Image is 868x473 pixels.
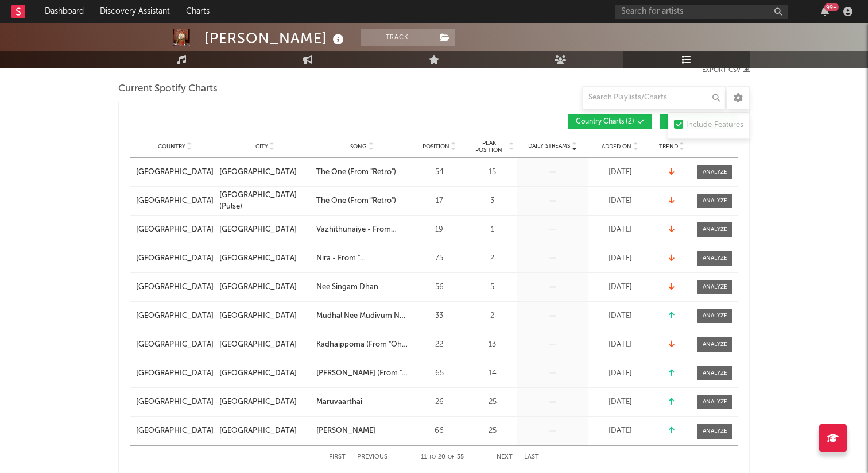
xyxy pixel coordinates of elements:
div: 65 [413,368,465,379]
span: City [255,143,268,150]
div: [GEOGRAPHIC_DATA] [219,253,297,264]
span: Country [158,143,185,150]
span: Added On [602,143,631,150]
a: [PERSON_NAME] (From "[GEOGRAPHIC_DATA]") [316,368,408,379]
button: Previous [357,454,387,460]
div: [GEOGRAPHIC_DATA] [219,368,297,379]
span: Song [350,143,367,150]
a: [PERSON_NAME] [316,425,408,437]
div: [DATE] [591,282,649,293]
a: [GEOGRAPHIC_DATA] [219,397,311,408]
div: 26 [413,397,465,408]
div: 2 [471,310,514,322]
div: [GEOGRAPHIC_DATA] [219,224,297,236]
a: [GEOGRAPHIC_DATA] [136,167,214,178]
span: Daily Streams [528,142,570,151]
span: of [448,455,455,460]
span: Current Spotify Charts [118,82,218,96]
button: Track [361,29,433,46]
button: Country Charts(2) [568,114,652,129]
a: [GEOGRAPHIC_DATA] [136,282,214,293]
div: 66 [413,425,465,437]
a: [GEOGRAPHIC_DATA] [219,310,311,322]
a: [GEOGRAPHIC_DATA] [136,397,214,408]
div: [GEOGRAPHIC_DATA] [219,339,297,351]
a: Kadhaippoma (From "Oh My Kadavule") [316,339,408,351]
div: 99 + [824,3,839,11]
a: [GEOGRAPHIC_DATA] [136,368,214,379]
div: 54 [413,167,465,178]
div: 1 [471,224,514,236]
a: Mudhal Nee Mudivum Nee Title Track (From "Mudhal Nee Mudivum Nee") [316,310,408,322]
div: 22 [413,339,465,351]
div: 19 [413,224,465,236]
div: The One (From "Retro") [316,195,396,207]
div: [DATE] [591,195,649,207]
div: 5 [471,282,514,293]
div: Vazhithunaiye - From "Dragon" [316,224,408,236]
div: [GEOGRAPHIC_DATA] [219,310,297,322]
div: [GEOGRAPHIC_DATA] [219,167,297,178]
a: [GEOGRAPHIC_DATA] [219,224,311,236]
div: [DATE] [591,167,649,178]
a: [GEOGRAPHIC_DATA] [219,253,311,264]
div: Include Features [686,118,743,132]
div: 17 [413,195,465,207]
a: [GEOGRAPHIC_DATA] [136,224,214,236]
div: 33 [413,310,465,322]
a: [GEOGRAPHIC_DATA] [219,339,311,351]
button: First [329,454,346,460]
button: Last [524,454,539,460]
div: Nira - From "[PERSON_NAME]" [316,253,408,264]
div: [DATE] [591,339,649,351]
span: Position [423,143,449,150]
button: City Charts(33) [660,114,738,129]
div: 15 [471,167,514,178]
div: [PERSON_NAME] [316,425,375,437]
div: Nee Singam Dhan [316,282,378,293]
div: 2 [471,253,514,264]
a: [GEOGRAPHIC_DATA] [219,368,311,379]
div: [DATE] [591,397,649,408]
a: [GEOGRAPHIC_DATA] [136,339,214,351]
span: Country Charts ( 2 ) [576,118,634,125]
a: [GEOGRAPHIC_DATA] [136,253,214,264]
a: Nee Singam Dhan [316,282,408,293]
div: [GEOGRAPHIC_DATA] [136,310,214,322]
div: 75 [413,253,465,264]
a: The One (From "Retro") [316,195,408,207]
div: [PERSON_NAME] [204,29,347,48]
div: 56 [413,282,465,293]
span: Peak Position [471,140,507,153]
a: [GEOGRAPHIC_DATA] [219,167,311,178]
a: Maruvaarthai [316,397,408,408]
a: [GEOGRAPHIC_DATA] (Pulse) [219,190,311,212]
div: [GEOGRAPHIC_DATA] [219,282,297,293]
input: Search Playlists/Charts [582,86,726,109]
button: 99+ [821,7,829,16]
div: [GEOGRAPHIC_DATA] [219,425,297,437]
a: [GEOGRAPHIC_DATA] [136,425,214,437]
div: 25 [471,425,514,437]
div: The One (From "Retro") [316,167,396,178]
a: [GEOGRAPHIC_DATA] [136,195,214,207]
button: Next [497,454,513,460]
span: Trend [659,143,678,150]
div: [DATE] [591,368,649,379]
div: [DATE] [591,425,649,437]
div: 3 [471,195,514,207]
a: [GEOGRAPHIC_DATA] [219,282,311,293]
